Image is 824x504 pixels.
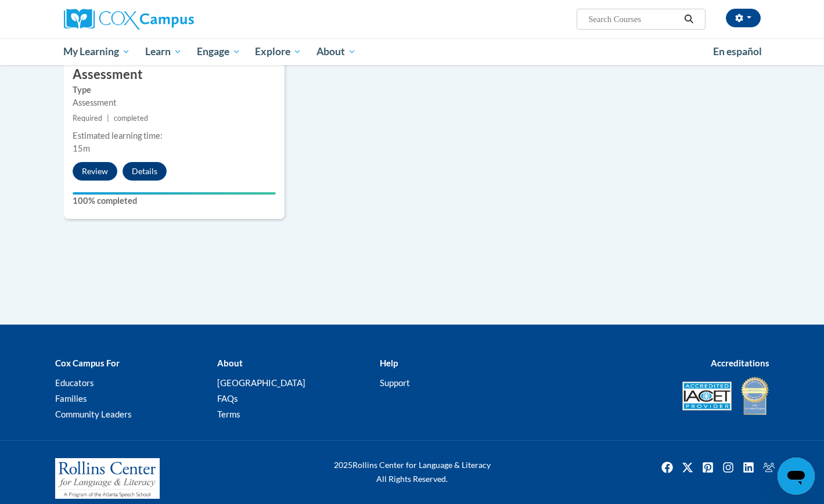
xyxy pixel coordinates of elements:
iframe: Button to launch messaging window [778,458,815,495]
span: Explore [255,45,301,59]
img: IDA® Accredited [740,376,769,416]
img: LinkedIn icon [739,458,758,477]
a: Learn [138,38,189,65]
img: Accredited IACET® Provider [682,381,732,411]
div: Estimated learning time: [73,129,276,142]
a: Facebook [658,458,677,477]
button: Account Settings [726,9,761,27]
div: Your progress [73,192,276,195]
a: [GEOGRAPHIC_DATA] [217,377,305,388]
span: En español [713,45,762,57]
div: Main menu [46,38,778,65]
a: Pinterest [699,458,717,477]
span: completed [114,114,148,123]
a: Cox Campus [64,9,285,30]
b: About [217,358,243,368]
img: Pinterest icon [699,458,717,477]
a: About [309,38,364,65]
button: Review [73,162,117,181]
div: Rollins Center for Language & Literacy All Rights Reserved. [290,458,534,486]
a: Families [55,393,87,404]
img: Cox Campus [64,9,194,30]
a: Terms [217,409,240,419]
a: En español [706,39,769,64]
a: My Learning [56,38,138,65]
a: Support [380,377,410,388]
a: FAQs [217,393,238,404]
span: Required [73,114,102,123]
img: Facebook group icon [760,458,778,477]
label: 100% completed [73,195,276,207]
span: 2025 [334,460,352,470]
a: Facebook Group [760,458,778,477]
a: Instagram [719,458,737,477]
label: Type [73,84,276,96]
a: Explore [247,38,309,65]
a: Linkedin [739,458,758,477]
span: Engage [197,45,240,59]
div: Assessment [73,96,276,109]
span: Learn [145,45,182,59]
span: 15m [73,143,90,153]
button: Details [123,162,167,181]
b: Cox Campus For [55,358,120,368]
span: About [316,45,356,59]
img: Twitter icon [678,458,697,477]
img: Rollins Center for Language & Literacy - A Program of the Atlanta Speech School [55,458,160,499]
a: Engage [189,38,248,65]
span: My Learning [63,45,130,59]
button: Search [680,12,697,26]
b: Help [380,358,398,368]
input: Search Courses [587,12,680,26]
a: Twitter [678,458,697,477]
a: Community Leaders [55,409,132,419]
a: Educators [55,377,94,388]
span: | [107,114,109,123]
img: Instagram icon [719,458,737,477]
img: Facebook icon [658,458,677,477]
b: Accreditations [711,358,769,368]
